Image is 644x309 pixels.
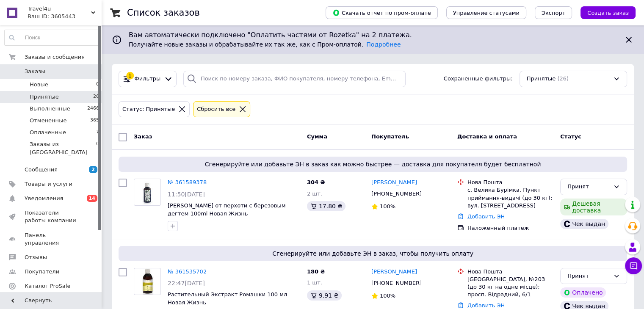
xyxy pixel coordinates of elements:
span: Уведомления [25,195,63,202]
a: № 361535702 [168,268,207,275]
span: Сгенерируйте или добавьте ЭН в заказ, чтобы получить оплату [122,249,624,258]
span: Travel4u [28,5,91,13]
span: 11:50[DATE] [168,191,205,198]
a: Фото товару [134,179,161,206]
div: [GEOGRAPHIC_DATA], №203 (до 30 кг на одне місце): просп. Відрадний, 6/1 [467,276,553,299]
button: Чат с покупателем [625,257,642,274]
button: Скачать отчет по пром-оплате [326,6,438,19]
span: Фильтры [135,75,161,83]
a: Растительный Экстракт Ромашки 100 мл Новая Жизнь [168,291,287,306]
span: Отмененные [30,117,66,124]
a: Подробнее [366,41,401,48]
span: 100% [380,292,395,299]
span: 14 [87,195,97,202]
div: Нова Пошта [467,179,553,186]
input: Поиск [5,30,100,45]
button: Управление статусами [446,6,526,19]
span: Каталог ProSale [25,282,70,290]
span: Статус [560,133,581,140]
a: Фото товару [134,268,161,295]
span: Заказы и сообщения [25,53,85,61]
span: Сохраненные фильтры: [444,75,513,83]
div: Оплачено [560,287,606,298]
a: Создать заказ [572,9,636,16]
span: Выполненные [30,105,70,113]
span: 100% [380,203,395,210]
span: 1 шт. [307,279,322,286]
button: Создать заказ [580,6,636,19]
span: Панель управления [25,232,78,247]
span: 0 [96,81,99,88]
div: Статус: Принятые [121,105,177,114]
span: Заказ [134,133,152,140]
span: 180 ₴ [307,268,325,275]
span: Принятые [527,75,556,83]
span: 2 [89,166,97,173]
button: Экспорт [535,6,572,19]
div: Принят [567,182,610,191]
div: Принят [567,272,610,281]
div: Наложенный платеж [467,224,553,232]
span: 2466 [87,105,99,113]
span: Экспорт [542,10,565,16]
div: 9.91 ₴ [307,290,342,301]
span: Получайте новые заказы и обрабатывайте их так же, как с Пром-оплатой. [129,41,401,48]
span: 365 [90,117,99,124]
span: Сгенерируйте или добавьте ЭН в заказ как можно быстрее — доставка для покупателя будет бесплатной [122,160,624,168]
span: Отзывы [25,254,47,261]
span: Доставка и оплата [457,133,517,140]
span: Покупатели [25,268,59,276]
div: 1 [126,72,134,80]
span: Оплаченные [30,129,66,136]
a: [PERSON_NAME] [371,268,417,276]
div: Дешевая доставка [560,199,627,215]
span: 304 ₴ [307,179,325,185]
div: Чек выдан [560,219,608,229]
div: 17.80 ₴ [307,201,345,211]
span: Создать заказ [587,10,629,16]
span: Вам автоматически подключено "Оплатить частями от Rozetka" на 2 платежа. [129,30,617,40]
img: Фото товару [138,179,157,205]
span: 26 [93,93,99,101]
span: Новые [30,81,48,88]
a: [PERSON_NAME] [371,179,417,187]
span: Заказы из [GEOGRAPHIC_DATA] [30,141,96,156]
div: [PHONE_NUMBER] [370,188,423,199]
span: Заказы [25,68,45,75]
span: 7 [96,129,99,136]
a: [PERSON_NAME] от перхоти с березовым дегтем 100ml Новая Жизнь [168,202,285,217]
span: Принятые [30,93,59,101]
div: Нова Пошта [467,268,553,276]
span: 22:47[DATE] [168,280,205,287]
input: Поиск по номеру заказа, ФИО покупателя, номеру телефона, Email, номеру накладной [183,71,406,87]
span: Товары и услуги [25,180,72,188]
a: Добавить ЭН [467,302,505,309]
div: [PHONE_NUMBER] [370,278,423,289]
span: (26) [557,75,569,82]
span: Сумма [307,133,327,140]
img: Фото товару [141,268,154,295]
a: Добавить ЭН [467,213,505,220]
div: с. Велика Бурімка, Пункт приймання-видачі (до 30 кг): вул. [STREET_ADDRESS] [467,186,553,210]
a: № 361589378 [168,179,207,185]
div: Сбросить все [195,105,237,114]
span: Сообщения [25,166,58,174]
span: Покупатель [371,133,409,140]
span: Показатели работы компании [25,209,78,224]
div: Ваш ID: 3605443 [28,13,102,20]
span: 2 шт. [307,190,322,197]
span: Скачать отчет по пром-оплате [332,9,431,17]
h1: Список заказов [127,8,200,18]
span: 0 [96,141,99,156]
span: Управление статусами [453,10,520,16]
